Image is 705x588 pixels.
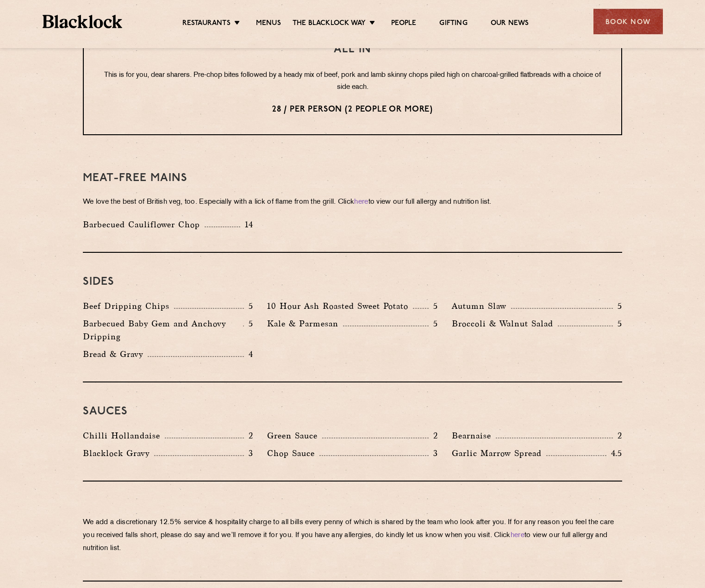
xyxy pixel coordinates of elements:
[267,447,319,460] p: Chop Sauce
[452,300,511,313] p: Autumn Slaw
[511,532,524,539] a: here
[613,430,622,442] p: 2
[429,300,438,312] p: 5
[267,317,343,330] p: Kale & Parmesan
[102,44,603,56] h3: All In
[606,447,622,459] p: 4.5
[240,219,254,231] p: 14
[452,447,546,460] p: Garlic Marrow Spread
[391,19,416,29] a: People
[429,318,438,330] p: 5
[83,276,622,288] h3: Sides
[83,447,154,460] p: Blacklock Gravy
[83,196,622,209] p: We love the best of British veg, too. Especially with a lick of flame from the grill. Click to vi...
[244,318,253,330] p: 5
[83,218,205,231] p: Barbecued Cauliflower Chop
[83,300,174,313] p: Beef Dripping Chips
[429,447,438,459] p: 3
[593,9,663,34] div: Book Now
[613,300,622,312] p: 5
[267,429,322,442] p: Green Sauce
[491,19,529,29] a: Our News
[83,406,622,418] h3: Sauces
[244,447,253,459] p: 3
[83,516,622,555] p: We add a discretionary 12.5% service & hospitality charge to all bills every penny of which is sh...
[429,430,438,442] p: 2
[452,429,496,442] p: Bearnaise
[83,317,243,343] p: Barbecued Baby Gem and Anchovy Dripping
[83,172,622,184] h3: Meat-Free mains
[439,19,467,29] a: Gifting
[354,199,368,206] a: here
[182,19,231,29] a: Restaurants
[102,69,603,94] p: This is for you, dear sharers. Pre-chop bites followed by a heady mix of beef, pork and lamb skin...
[102,104,603,116] p: 28 / per person (2 people or more)
[613,318,622,330] p: 5
[43,15,123,28] img: BL_Textured_Logo-footer-cropped.svg
[452,317,558,330] p: Broccoli & Walnut Salad
[267,300,413,313] p: 10 Hour Ash Roasted Sweet Potato
[83,429,165,442] p: Chilli Hollandaise
[244,348,253,360] p: 4
[244,300,253,312] p: 5
[83,348,148,361] p: Bread & Gravy
[244,430,253,442] p: 2
[293,19,366,29] a: The Blacklock Way
[256,19,281,29] a: Menus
